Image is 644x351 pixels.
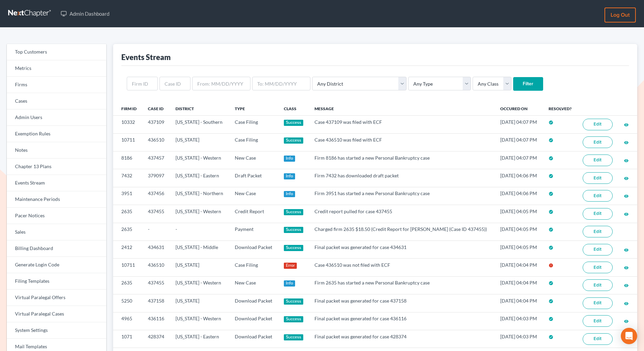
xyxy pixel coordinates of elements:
td: [DATE] 04:07 PM [495,151,543,169]
td: Draft Packet [229,169,278,187]
i: visibility [624,319,629,324]
td: Final packet was generated for case 428374 [309,330,495,348]
input: Case ID [159,77,190,90]
div: Info [284,156,295,162]
td: 436510 [142,133,170,151]
td: [US_STATE] - Western [170,276,229,294]
td: [US_STATE] [170,133,229,151]
div: Success [284,298,304,305]
td: Firm 3951 has started a new Personal Bankruptcy case [309,187,495,205]
td: 4965 [113,312,142,330]
i: visibility [624,212,629,217]
td: [DATE] 04:04 PM [495,294,543,312]
i: check_circle [549,317,553,321]
div: Success [284,334,304,340]
td: [DATE] 04:03 PM [495,312,543,330]
a: Edit [583,244,613,255]
div: Success [284,245,304,251]
a: visibility [624,282,629,288]
div: Success [284,227,304,233]
td: [DATE] 04:04 PM [495,259,543,276]
a: Edit [583,262,613,273]
i: check_circle [549,335,553,339]
i: check_circle [549,209,553,214]
td: Firm 8186 has started a new Personal Bankruptcy case [309,151,495,169]
th: Type [229,102,278,115]
td: 5250 [113,294,142,312]
input: Firm ID [127,77,158,90]
i: check_circle [549,281,553,286]
th: Class [278,102,309,115]
div: Success [284,209,304,215]
a: Generate Login Code [7,257,106,273]
a: Log out [604,8,636,23]
td: 437456 [142,187,170,205]
td: [US_STATE] - Eastern [170,330,229,348]
a: visibility [624,175,629,181]
a: Chapter 13 Plans [7,159,106,175]
div: Error [284,263,297,269]
i: visibility [624,301,629,306]
a: Edit [583,297,613,309]
td: 8186 [113,151,142,169]
a: Pacer Notices [7,208,106,224]
td: [US_STATE] - Eastern [170,169,229,187]
td: 2635 [113,223,142,240]
td: [DATE] 04:07 PM [495,116,543,133]
td: New Case [229,151,278,169]
i: visibility [624,176,629,181]
a: Metrics [7,60,106,77]
td: [US_STATE] - Western [170,151,229,169]
a: Admin Dashboard [57,8,113,20]
td: Download Packet [229,294,278,312]
a: Virtual Paralegal Offers [7,290,106,306]
a: visibility [624,318,629,324]
a: Edit [583,333,613,345]
a: Edit [583,172,613,184]
a: Admin Users [7,109,106,126]
td: 437158 [142,294,170,312]
td: Case Filing [229,133,278,151]
td: New Case [229,276,278,294]
a: Exemption Rules [7,126,106,142]
input: To: MM/DD/YYYY [252,77,310,90]
a: Edit [583,119,613,130]
td: [US_STATE] [170,259,229,276]
td: [DATE] 04:05 PM [495,240,543,258]
i: visibility [624,283,629,288]
th: Resolved? [543,102,577,115]
td: [DATE] 04:07 PM [495,133,543,151]
td: Firm 7432 has downloaded draft packet [309,169,495,187]
i: check_circle [549,138,553,143]
th: Case ID [142,102,170,115]
a: Notes [7,142,106,159]
i: visibility [624,265,629,270]
td: New Case [229,187,278,205]
td: [US_STATE] - Western [170,312,229,330]
a: Virtual Paralegal Cases [7,306,106,322]
td: 2635 [113,276,142,294]
a: visibility [624,139,629,145]
a: Edit [583,155,613,166]
th: Occured On [495,102,543,115]
td: [US_STATE] - Southern [170,116,229,133]
a: Maintenance Periods [7,191,106,208]
i: visibility [624,158,629,163]
td: [US_STATE] [170,294,229,312]
td: Final packet was generated for case 436116 [309,312,495,330]
a: Edit [583,279,613,291]
a: visibility [624,211,629,217]
th: Message [309,102,495,115]
td: Charged firm 2635 $18.50 (Credit Report for [PERSON_NAME] (Case ID 437455)) [309,223,495,240]
td: - [142,223,170,240]
td: 2412 [113,240,142,258]
td: 437109 [142,116,170,133]
input: Filter [513,77,543,91]
a: Billing Dashboard [7,240,106,257]
td: Case Filing [229,259,278,276]
a: Edit [583,226,613,237]
td: 437455 [142,205,170,223]
td: [US_STATE] - Western [170,205,229,223]
td: Final packet was generated for case 434631 [309,240,495,258]
td: 434631 [142,240,170,258]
